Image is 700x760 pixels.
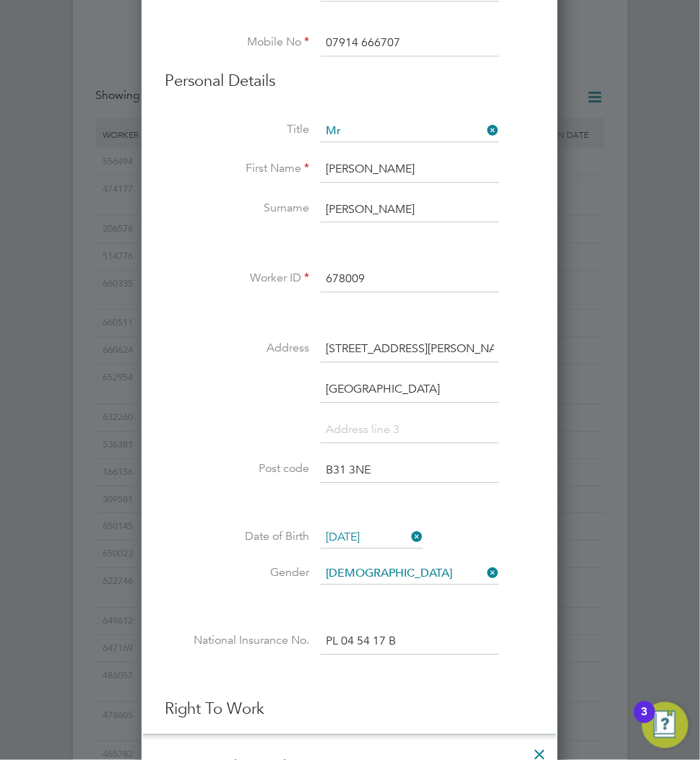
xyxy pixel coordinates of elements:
[165,565,309,580] label: Gender
[321,121,499,142] input: Select one
[165,461,309,476] label: Post code
[165,35,309,50] label: Mobile No
[321,563,499,585] input: Select one
[165,122,309,137] label: Title
[321,527,423,549] input: Select one
[165,529,309,544] label: Date of Birth
[165,633,309,648] label: National Insurance No.
[165,201,309,216] label: Surname
[165,341,309,356] label: Address
[641,712,648,731] div: 3
[321,336,499,362] input: Address line 1
[165,271,309,286] label: Worker ID
[321,417,499,443] input: Address line 3
[321,377,499,403] input: Address line 2
[165,699,535,720] h3: Right To Work
[165,71,535,92] h3: Personal Details
[165,161,309,176] label: First Name
[642,702,688,748] button: Open Resource Center, 3 new notifications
